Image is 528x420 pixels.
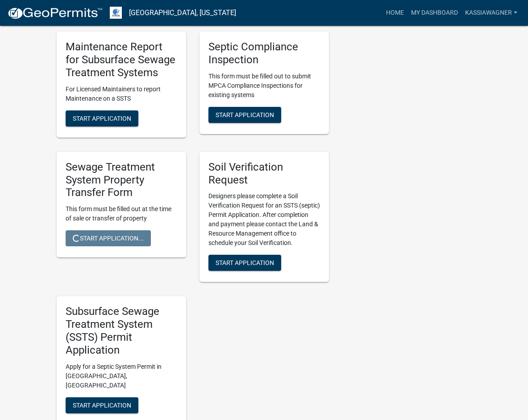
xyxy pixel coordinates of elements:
span: Start Application [216,111,274,118]
a: My Dashboard [407,4,461,21]
button: Start Application... [66,230,151,246]
a: [GEOGRAPHIC_DATA], [US_STATE] [129,5,236,20]
p: This form must be filled out at the time of sale or transfer of property [66,204,177,223]
h5: Maintenance Report for Subsurface Sewage Treatment Systems [66,41,177,79]
button: Start Application [66,397,138,413]
span: Start Application [73,114,131,122]
span: Start Application [216,259,274,266]
span: Start Application [73,401,131,408]
span: Start Application... [73,235,144,242]
h5: Subsurface Sewage Treatment System (SSTS) Permit Application [66,305,177,356]
h5: Sewage Treatment System Property Transfer Form [66,161,177,199]
button: Start Application [208,255,281,271]
h5: Soil Verification Request [208,161,320,187]
p: For Licensed Maintainers to report Maintenance on a SSTS [66,85,177,103]
a: kassiawagner [461,4,521,21]
p: This form must be filled out to submit MPCA Compliance Inspections for existing systems [208,72,320,100]
button: Start Application [208,107,281,123]
img: Otter Tail County, Minnesota [110,7,122,19]
h5: Septic Compliance Inspection [208,41,320,66]
p: Designers please complete a Soil Verification Request for an SSTS (septic) Permit Application. Af... [208,192,320,248]
button: Start Application [66,110,138,126]
a: Home [382,4,407,21]
p: Apply for a Septic System Permit in [GEOGRAPHIC_DATA], [GEOGRAPHIC_DATA] [66,362,177,390]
